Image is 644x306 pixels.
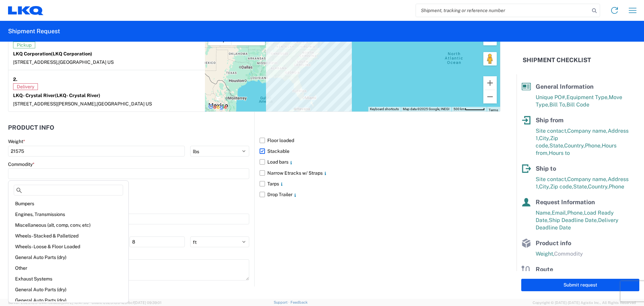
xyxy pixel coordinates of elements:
label: Floor loaded [260,135,500,146]
a: Feedback [290,300,308,304]
a: Support [274,300,290,304]
label: Load bars [260,157,500,167]
button: Map Scale: 500 km per 55 pixels [451,107,487,112]
span: Country, [588,183,609,190]
span: Bill Code [567,101,589,108]
span: 500 km [453,107,465,111]
a: Terms [489,108,498,112]
span: Copyright © [DATE]-[DATE] Agistix Inc., All Rights Reserved [533,300,636,306]
span: Server: 2025.19.0-d447cefac8f [8,301,89,305]
span: Weight, [536,251,554,257]
span: Phone, [585,142,602,149]
span: City, [539,183,550,190]
button: Zoom in [483,76,497,90]
span: Route [536,266,553,273]
label: Narrow Etracks w/ Straps [260,168,500,178]
span: Request Information [536,199,595,206]
div: Miscellaneous (alt, comp, conv, etc) [10,220,127,230]
span: [DATE] 09:39:01 [134,301,161,305]
span: Ship to [536,165,556,172]
label: Commodity [8,161,35,167]
span: Map data ©2025 Google, INEGI [403,107,449,111]
div: Wheels - Stacked & Palletized [10,230,127,241]
a: Open this area in Google Maps (opens a new window) [207,103,229,112]
span: City, [539,135,550,141]
span: Unique PO#, [536,94,567,100]
span: Equipment Type, [567,94,609,100]
strong: LKQ- Crystal River [13,93,100,98]
span: Hours to [549,150,570,156]
span: General Information [536,83,594,90]
div: General Auto Parts (dry) [10,284,127,295]
img: Google [207,103,229,112]
span: [DATE] 10:47:06 [61,301,89,305]
strong: 2. [13,75,17,83]
label: Weight [8,138,25,144]
span: Company name, [567,128,608,134]
div: Wheels - Loose & Floor Loaded [10,241,127,252]
span: State, [549,142,564,149]
span: Ship from [536,117,563,124]
span: Phone [609,183,624,190]
span: Bill To, [549,101,567,108]
label: Tarps [260,178,500,189]
span: Pickup [13,42,35,48]
div: Other [10,263,127,273]
div: General Auto Parts (dry) [10,252,127,263]
span: [GEOGRAPHIC_DATA] US [97,101,152,106]
strong: LKQ Corporation [13,51,92,56]
span: Country, [564,142,585,149]
span: Zip code, [550,183,573,190]
h2: Shipment Request [8,27,60,35]
span: (LKQ- Crystal River) [55,93,100,98]
span: State, [573,183,588,190]
span: Name, [536,210,552,216]
label: Stackable [260,146,500,157]
div: Bumpers [10,198,127,209]
span: Company name, [567,176,608,182]
h2: Product Info [8,124,54,131]
span: Ship Deadline Date, [549,217,598,223]
div: General Auto Parts (dry) [10,295,127,306]
span: Delivery [13,83,38,90]
span: Site contact, [536,128,567,134]
div: Exhaust Systems [10,273,127,284]
span: (LKQ Corporation) [51,51,92,56]
span: [GEOGRAPHIC_DATA] US [58,59,114,65]
h2: Shipment Checklist [523,56,591,64]
button: Zoom out [483,90,497,103]
span: Site contact, [536,176,567,182]
span: Commodity [554,251,583,257]
button: Drag Pegman onto the map to open Street View [483,52,497,65]
span: Client: 2025.19.0-129fbcf [92,301,161,305]
span: Product info [536,239,571,247]
input: H [129,236,185,247]
span: Phone, [567,210,584,216]
input: Shipment, tracking or reference number [416,4,590,17]
span: [STREET_ADDRESS][PERSON_NAME], [13,101,97,106]
span: [STREET_ADDRESS], [13,59,58,65]
label: Drop Trailer [260,189,500,200]
button: Submit request [521,279,639,291]
div: Engines, Transmissions [10,209,127,220]
span: Email, [552,210,567,216]
button: Keyboard shortcuts [370,107,399,112]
